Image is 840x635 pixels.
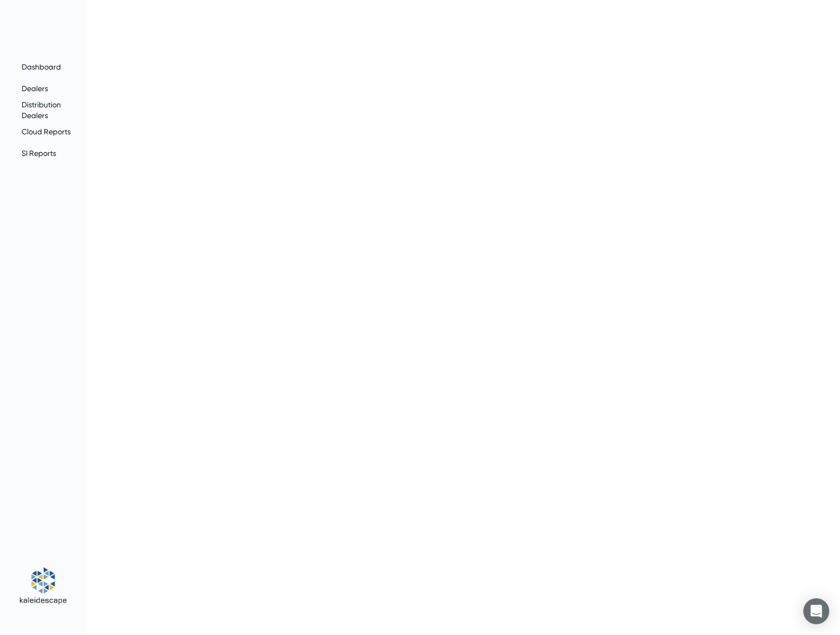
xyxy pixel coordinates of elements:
img: Kaleidescape_637564514632551411.png [9,551,78,620]
span: Distribution Dealers [22,100,61,120]
span: Dashboard [22,63,61,71]
span: Cloud Reports [22,127,71,136]
span: SI Reports [22,149,56,158]
span: Dealers [22,84,48,93]
div: Open Intercom Messenger [803,598,829,624]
